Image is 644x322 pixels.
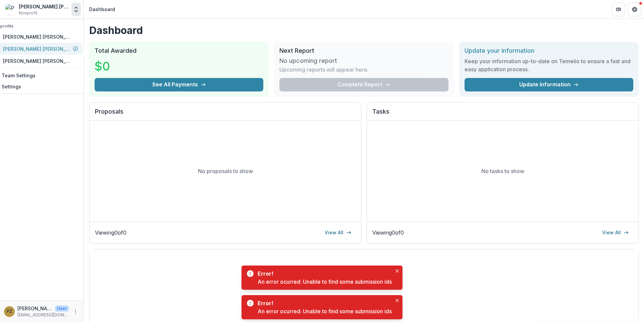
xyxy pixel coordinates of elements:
[372,229,404,237] p: Viewing 0 of 0
[372,108,633,121] h2: Tasks
[95,108,356,121] h2: Proposals
[279,57,337,65] h3: No upcoming report
[7,309,12,314] div: Petra Vande Zande
[19,10,38,16] span: Nonprofit
[17,305,52,312] p: [PERSON_NAME] [PERSON_NAME]
[393,267,401,275] button: Close
[95,78,263,91] button: See All Payments
[95,229,126,237] p: Viewing 0 of 0
[465,57,633,73] h3: Keep your information up-to-date on Temelio to ensure a fast and easy application process.
[89,6,115,13] div: Dashboard
[17,312,69,318] p: [EMAIL_ADDRESS][DOMAIN_NAME]
[95,57,145,75] h3: $0
[279,47,448,54] h2: Next Report
[87,4,118,14] nav: breadcrumb
[258,270,389,278] div: Error!
[55,306,69,312] p: User
[258,307,392,315] div: An error ocurred: Unable to find some submission ids
[19,3,69,10] div: [PERSON_NAME] [PERSON_NAME]
[71,3,81,16] button: Open entity switcher
[89,24,639,36] h1: Dashboard
[481,167,524,175] p: No tasks to show
[393,296,401,305] button: Close
[598,227,633,238] a: View All
[628,3,641,16] button: Get Help
[612,3,625,16] button: Partners
[198,167,253,175] p: No proposals to show
[465,78,633,91] a: Update Information
[258,278,392,286] div: An error ocurred: Unable to find some submission ids
[258,299,389,307] div: Error!
[71,308,79,316] button: More
[5,4,16,15] img: Petra Vande Zande
[95,47,263,54] h2: Total Awarded
[321,227,356,238] a: View All
[465,47,633,54] h2: Update your information
[279,66,369,74] p: Upcoming reports will appear here.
